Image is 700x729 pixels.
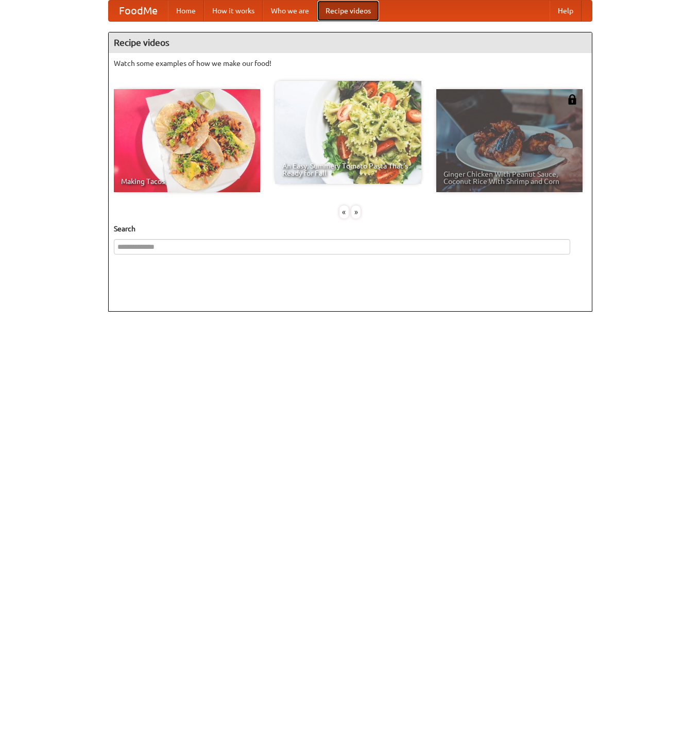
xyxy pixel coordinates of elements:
a: Home [168,1,204,21]
img: 483408.png [567,94,577,105]
h5: Search [114,224,587,234]
a: FoodMe [109,1,168,21]
span: Making Tacos [121,178,253,185]
div: « [339,206,349,218]
p: Watch some examples of how we make our food! [114,58,587,69]
h4: Recipe videos [109,32,592,53]
a: An Easy, Summery Tomato Pasta That's Ready for Fall [275,81,421,184]
a: How it works [204,1,263,21]
span: An Easy, Summery Tomato Pasta That's Ready for Fall [282,162,414,177]
a: Making Tacos [114,89,260,192]
div: » [351,206,361,218]
a: Help [550,1,582,21]
a: Who we are [263,1,317,21]
a: Recipe videos [317,1,379,21]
